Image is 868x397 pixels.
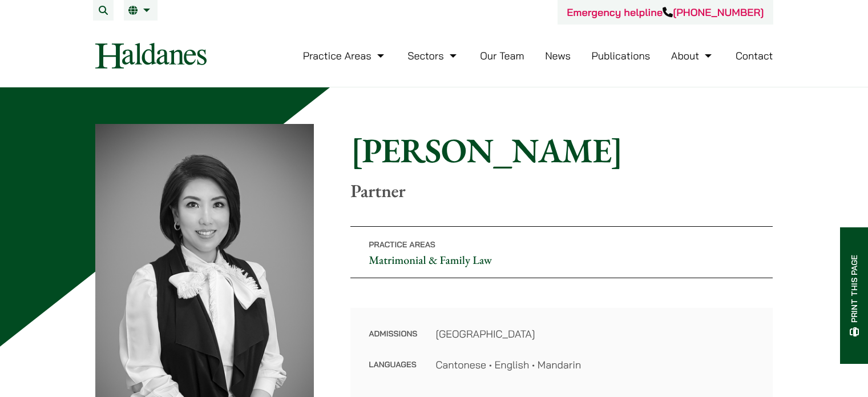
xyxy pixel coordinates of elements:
[369,326,417,357] dt: Admissions
[369,357,417,372] dt: Languages
[350,130,773,171] h1: [PERSON_NAME]
[480,49,524,62] a: Our Team
[592,49,651,62] a: Publications
[128,6,153,15] a: EN
[545,49,571,62] a: News
[350,180,773,202] p: Partner
[407,49,459,62] a: Sectors
[435,326,754,342] dd: [GEOGRAPHIC_DATA]
[435,357,754,372] dd: Cantonese • English • Mandarin
[369,252,492,267] a: Matrimonial & Family Law
[369,239,435,250] span: Practice Areas
[671,49,714,62] a: About
[567,6,764,19] a: Emergency helpline[PHONE_NUMBER]
[303,49,387,62] a: Practice Areas
[736,49,773,62] a: Contact
[95,43,207,69] img: Logo of Haldanes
